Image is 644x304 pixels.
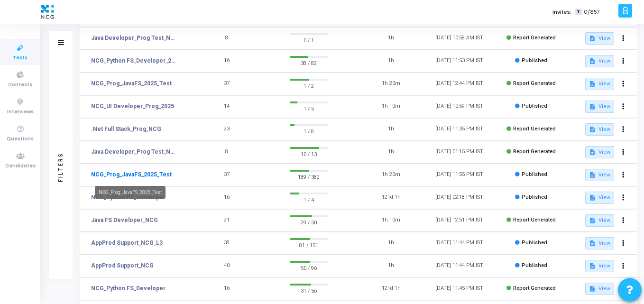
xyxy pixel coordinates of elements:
[91,34,178,42] a: Java Developer_Prog Test_NCG
[585,192,614,204] button: View
[193,232,261,255] td: 38
[589,263,596,269] mat-icon: description
[357,50,425,73] td: 1h
[575,9,581,16] span: T
[425,27,494,50] td: [DATE] 10:58 AM IST
[357,95,425,118] td: 1h 10m
[585,123,614,136] button: View
[513,126,556,132] span: Report Generated
[290,172,328,181] span: 189 / 382
[357,164,425,186] td: 1h 20m
[193,95,261,118] td: 14
[522,171,547,177] span: Published
[585,237,614,249] button: View
[290,217,328,227] span: 29 / 50
[425,277,494,300] td: [DATE] 11:45 PM IST
[91,79,172,88] a: NCG_Prog_JavaFS_2025_Test
[193,277,261,300] td: 16
[585,260,614,272] button: View
[584,8,600,16] span: 0/857
[290,126,328,136] span: 1 / 8
[357,209,425,232] td: 1h 10m
[589,172,596,178] mat-icon: description
[91,125,161,133] a: .Net Full Stack_Prog_NCG
[91,170,172,179] a: NCG_Prog_JavaFS_2025_Test
[425,73,494,95] td: [DATE] 12:44 PM IST
[585,55,614,67] button: View
[91,147,178,156] a: Java Developer_Prog Test_NCG
[589,286,596,292] mat-icon: description
[589,58,596,64] mat-icon: description
[425,50,494,73] td: [DATE] 11:53 PM IST
[91,239,163,247] a: AppProd Support_NCG_L3
[425,186,494,209] td: [DATE] 02:18 PM IST
[522,103,547,109] span: Published
[290,103,328,113] span: 1 / 5
[290,58,328,67] span: 38 / 82
[357,27,425,50] td: 1h
[589,103,596,110] mat-icon: description
[193,50,261,73] td: 16
[585,214,614,227] button: View
[193,164,261,186] td: 37
[522,57,547,64] span: Published
[425,255,494,277] td: [DATE] 11:44 PM IST
[513,148,556,155] span: Report Generated
[589,240,596,247] mat-icon: description
[357,186,425,209] td: 121d 1h
[589,217,596,224] mat-icon: description
[357,232,425,255] td: 1h
[95,186,166,199] div: NCG_Prog_JavaFS_2025_Test
[425,118,494,141] td: [DATE] 11:35 PM IST
[522,194,547,200] span: Published
[290,81,328,90] span: 1 / 2
[585,283,614,295] button: View
[357,73,425,95] td: 1h 20m
[290,263,328,272] span: 50 / 96
[425,232,494,255] td: [DATE] 11:44 PM IST
[290,286,328,295] span: 31 / 56
[552,8,571,16] label: Invites:
[589,35,596,42] mat-icon: description
[91,56,178,65] a: NCG_Python FS_Developer_2025
[513,35,556,41] span: Report Generated
[8,81,32,89] span: Contests
[193,73,261,95] td: 37
[7,108,34,116] span: Interviews
[357,141,425,164] td: 1h
[357,255,425,277] td: 1h
[290,35,328,45] span: 0 / 1
[589,149,596,156] mat-icon: description
[5,162,36,170] span: Candidates
[513,217,556,223] span: Report Generated
[589,194,596,201] mat-icon: description
[91,102,174,111] a: NCG_UI Developer_Prog_2025
[357,118,425,141] td: 1h
[585,78,614,90] button: View
[513,80,556,86] span: Report Generated
[91,261,154,270] a: AppProd Support_NCG
[38,2,56,21] img: logo
[425,209,494,232] td: [DATE] 12:51 PM IST
[7,135,34,143] span: Questions
[193,186,261,209] td: 16
[193,27,261,50] td: 8
[589,126,596,133] mat-icon: description
[91,216,158,224] a: Java FS Developer_NCG
[193,118,261,141] td: 23
[193,255,261,277] td: 40
[290,194,328,204] span: 1 / 4
[585,146,614,158] button: View
[513,285,556,291] span: Report Generated
[585,101,614,113] button: View
[585,32,614,45] button: View
[91,284,166,293] a: NCG_Python FS_Developer
[290,240,328,249] span: 81 / 151
[425,141,494,164] td: [DATE] 01:15 PM IST
[13,54,28,62] span: Tests
[425,95,494,118] td: [DATE] 10:59 PM IST
[425,164,494,186] td: [DATE] 11:55 PM IST
[56,115,65,219] div: Filters
[522,240,547,246] span: Published
[522,262,547,268] span: Published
